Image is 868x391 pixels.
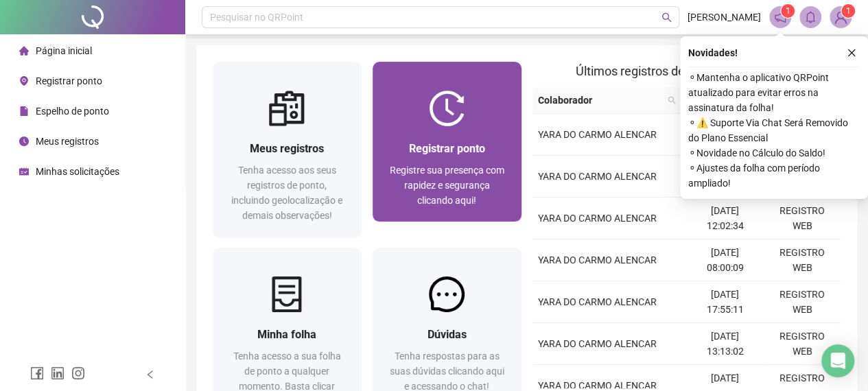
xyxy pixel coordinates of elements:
td: [DATE] 12:02:34 [686,198,763,239]
span: home [19,46,29,56]
span: 1 [846,6,851,16]
span: file [19,106,29,116]
td: [DATE] 17:55:11 [686,281,763,323]
td: [DATE] 13:13:02 [686,323,763,365]
span: Espelho de ponto [36,106,109,117]
span: notification [774,11,786,23]
span: schedule [19,167,29,176]
span: YARA DO CARMO ALENCAR [538,129,657,140]
span: ⚬ Ajustes da folha com período ampliado! [688,161,860,191]
span: close [847,48,856,58]
span: bell [804,11,817,23]
span: Dúvidas [427,328,467,341]
span: YARA DO CARMO ALENCAR [538,171,657,182]
span: Meus registros [36,136,99,147]
span: YARA DO CARMO ALENCAR [538,213,657,224]
span: Meus registros [250,142,324,155]
td: REGISTRO WEB [764,281,841,323]
td: REGISTRO WEB [764,198,841,239]
a: Registrar pontoRegistre sua presença com rapidez e segurança clicando aqui! [373,62,521,222]
span: search [661,12,672,23]
span: instagram [71,366,85,380]
td: [DATE] 08:00:09 [686,239,763,281]
span: ⚬ Novidade no Cálculo do Saldo! [688,145,860,161]
img: 87944 [830,7,851,27]
div: Open Intercom Messenger [821,344,854,377]
span: linkedin [51,366,64,380]
span: YARA DO CARMO ALENCAR [538,296,657,307]
td: REGISTRO WEB [764,239,841,281]
sup: Atualize o seu contato no menu Meus Dados [841,4,855,18]
span: YARA DO CARMO ALENCAR [538,338,657,349]
span: 1 [786,6,790,16]
span: left [145,370,155,379]
span: Tenha acesso aos seus registros de ponto, incluindo geolocalização e demais observações! [231,165,342,221]
span: Últimos registros de ponto sincronizados [576,64,797,78]
span: Registrar ponto [409,142,485,155]
sup: 1 [781,4,795,18]
span: ⚬ Mantenha o aplicativo QRPoint atualizado para evitar erros na assinatura da folha! [688,70,860,115]
span: Colaborador [538,93,662,108]
span: Registrar ponto [36,75,102,86]
span: clock-circle [19,137,29,146]
span: Minha folha [257,328,316,341]
span: YARA DO CARMO ALENCAR [538,380,657,391]
span: Registre sua presença com rapidez e segurança clicando aqui! [390,165,504,206]
span: Novidades ! [688,45,738,60]
span: environment [19,76,29,86]
span: YARA DO CARMO ALENCAR [538,254,657,265]
span: search [665,90,679,110]
span: facebook [30,366,44,380]
span: search [668,96,676,104]
span: Minhas solicitações [36,166,119,177]
span: Página inicial [36,45,92,56]
a: Meus registrosTenha acesso aos seus registros de ponto, incluindo geolocalização e demais observa... [213,62,362,237]
span: ⚬ ⚠️ Suporte Via Chat Será Removido do Plano Essencial [688,115,860,145]
td: REGISTRO WEB [764,323,841,365]
span: [PERSON_NAME] [688,10,761,25]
